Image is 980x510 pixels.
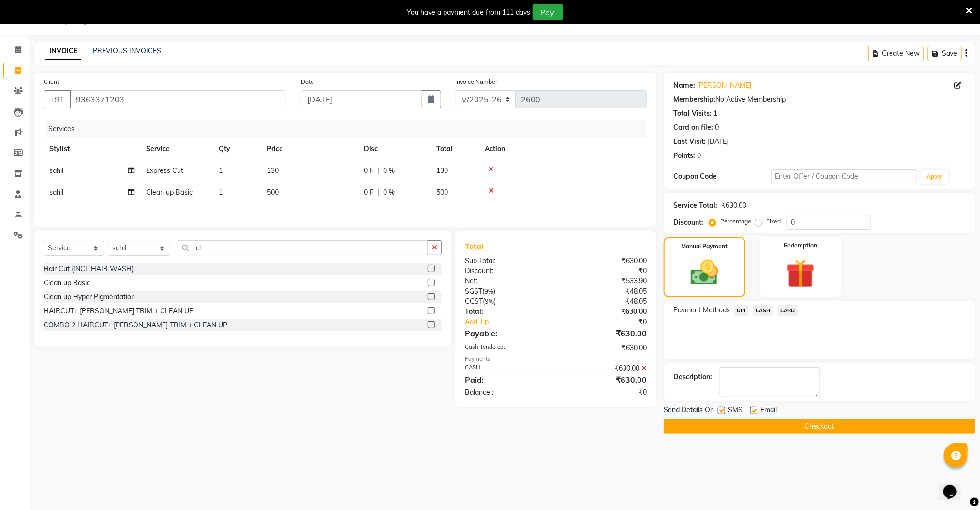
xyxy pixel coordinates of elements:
[556,276,654,286] div: ₹533.90
[458,266,556,276] div: Discount:
[261,138,358,160] th: Price
[465,355,647,363] div: Payments
[533,4,563,20] button: Pay
[44,264,134,274] div: Hair Cut (INCL HAIR WASH)
[697,80,751,91] a: [PERSON_NAME]
[715,123,719,133] div: 0
[377,187,379,198] span: |
[673,94,715,105] div: Membership:
[301,77,314,86] label: Date
[777,305,798,316] span: CARD
[458,317,572,327] a: Add Tip
[673,305,730,315] span: Payment Methods
[664,419,975,434] button: Checkout
[465,287,482,295] span: SGST
[720,217,751,226] label: Percentage
[178,240,429,255] input: Search or Scan
[383,187,395,198] span: 0 %
[484,287,493,295] span: 9%
[556,327,654,339] div: ₹630.00
[44,278,90,288] div: Clean up Basic
[556,374,654,386] div: ₹630.00
[219,188,223,197] span: 1
[777,256,824,292] img: _gift.svg
[734,305,749,316] span: UPI
[364,166,373,176] span: 0 F
[673,217,703,228] div: Discount:
[407,7,531,17] div: You have a payment due from 111 days
[697,151,701,161] div: 0
[753,305,773,316] span: CASH
[556,343,654,353] div: ₹630.00
[682,242,728,251] label: Manual Payment
[465,297,483,306] span: CGST
[458,327,556,339] div: Payable:
[673,137,706,147] div: Last Visit:
[673,123,713,133] div: Card on file:
[485,297,494,305] span: 9%
[44,306,193,316] div: HAIRCUT+ [PERSON_NAME] TRIM + CLEAN UP
[868,46,924,61] button: Create New
[458,387,556,398] div: Balance :
[383,166,395,176] span: 0 %
[556,286,654,296] div: ₹48.05
[556,296,654,307] div: ₹48.05
[673,201,717,211] div: Service Total:
[458,286,556,296] div: ( )
[436,166,448,175] span: 130
[213,138,261,160] th: Qty
[556,307,654,317] div: ₹630.00
[708,137,728,147] div: [DATE]
[436,188,448,197] span: 500
[572,317,654,327] div: ₹0
[556,363,654,373] div: ₹630.00
[673,171,771,182] div: Coupon Code
[682,257,727,289] img: _cash.svg
[431,138,479,160] th: Total
[458,307,556,317] div: Total:
[49,188,63,197] span: sahil
[760,405,777,417] span: Email
[673,108,712,119] div: Total Visits:
[556,266,654,276] div: ₹0
[219,166,223,175] span: 1
[728,405,742,417] span: SMS
[458,296,556,307] div: ( )
[49,166,63,175] span: sahil
[664,405,714,417] span: Send Details On
[771,169,917,184] input: Enter Offer / Coupon Code
[458,343,556,353] div: Cash Tendered:
[146,188,193,197] span: Clean up Basic
[766,217,781,226] label: Fixed
[673,94,965,105] div: No Active Membership
[556,256,654,266] div: ₹630.00
[45,43,81,60] a: INVOICE
[458,374,556,386] div: Paid:
[93,46,161,55] a: PREVIOUS INVOICES
[267,166,279,175] span: 130
[146,166,183,175] span: Express Cut
[458,363,556,373] div: CASH
[140,138,213,160] th: Service
[70,90,286,108] input: Search by Name/Mobile/Email/Code
[479,138,647,160] th: Action
[377,166,379,176] span: |
[458,276,556,286] div: Net:
[358,138,431,160] th: Disc
[44,320,227,330] div: COMBO 2 HAIRCUT+ [PERSON_NAME] TRIM + CLEAN UP
[673,151,695,161] div: Points:
[44,77,59,86] label: Client
[44,138,140,160] th: Stylist
[921,170,948,184] button: Apply
[44,292,135,302] div: Clean up Hyper Pigmentation
[458,256,556,266] div: Sub Total:
[713,108,717,119] div: 1
[456,77,498,86] label: Invoice Number
[267,188,279,197] span: 500
[784,241,817,250] label: Redemption
[465,241,487,251] span: Total
[45,120,654,138] div: Services
[364,187,373,198] span: 0 F
[928,46,962,61] button: Save
[939,471,970,500] iframe: chat widget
